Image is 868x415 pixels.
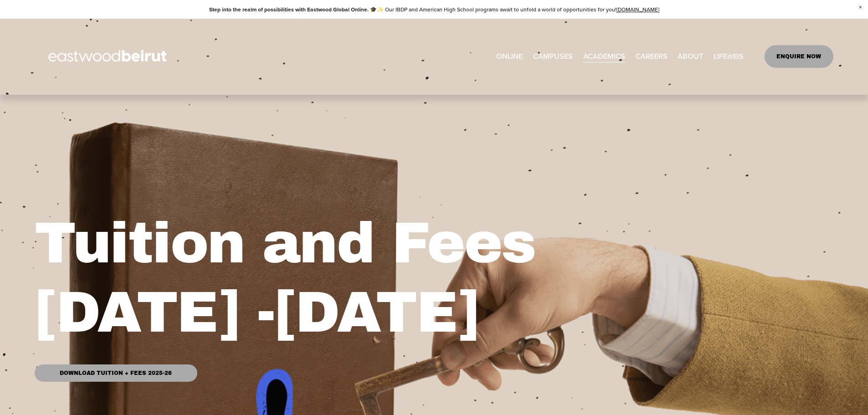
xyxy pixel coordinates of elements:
[765,45,833,68] a: ENQUIRE NOW
[714,50,744,63] span: LIFE@EIS
[678,50,703,63] span: ABOUT
[496,49,523,64] a: ONLINE
[714,49,744,64] a: folder dropdown
[636,49,668,64] a: CAREERS
[533,49,573,64] a: folder dropdown
[35,209,632,347] h1: Tuition and Fees [DATE] -[DATE]
[583,50,625,63] span: ACADEMICS
[35,364,197,382] a: Download Tuition + Fees 2025-26
[616,5,659,13] a: [DOMAIN_NAME]
[35,33,183,80] img: EastwoodIS Global Site
[533,50,573,63] span: CAMPUSES
[583,49,625,64] a: folder dropdown
[678,49,703,64] a: folder dropdown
